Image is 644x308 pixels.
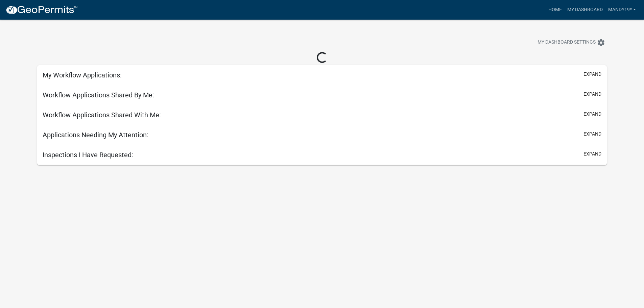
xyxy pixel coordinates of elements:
a: Home [546,3,565,16]
span: My Dashboard Settings [538,39,596,47]
button: expand [583,71,601,78]
button: expand [583,150,601,158]
a: My Dashboard [565,3,605,16]
a: Mandy19* [605,3,639,16]
button: My Dashboard Settingssettings [532,36,611,49]
h5: Workflow Applications Shared With Me: [43,111,161,119]
button: expand [583,111,601,118]
button: expand [583,91,601,98]
h5: Inspections I Have Requested: [43,151,133,159]
button: expand [583,131,601,138]
h5: My Workflow Applications: [43,71,122,79]
h5: Workflow Applications Shared By Me: [43,91,154,99]
i: settings [597,39,605,47]
h5: Applications Needing My Attention: [43,131,148,139]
